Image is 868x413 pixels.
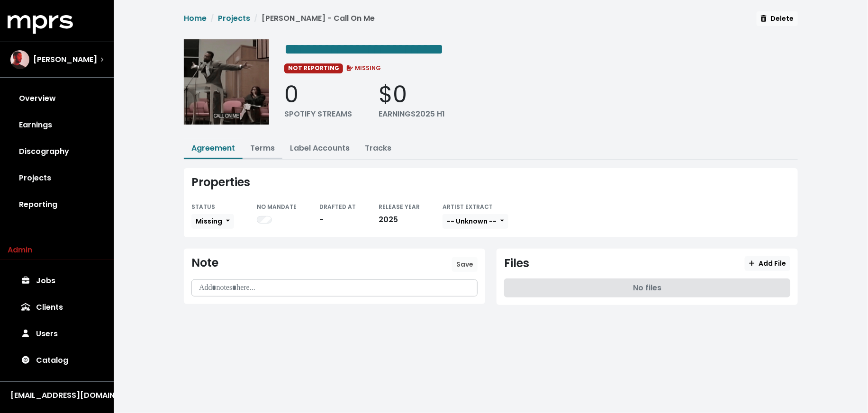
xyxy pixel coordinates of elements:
[218,13,250,24] a: Projects
[379,214,420,225] div: 2025
[250,143,275,153] a: Terms
[284,108,352,120] div: SPOTIFY STREAMS
[290,143,350,153] a: Label Accounts
[191,256,218,270] div: Note
[504,257,529,270] div: Files
[8,321,106,347] a: Users
[379,108,445,120] div: EARNINGS 2025 H1
[443,203,493,211] small: ARTIST EXTRACT
[191,176,790,189] div: Properties
[8,165,106,191] a: Projects
[8,18,73,29] a: mprs logo
[191,203,215,211] small: STATUS
[250,13,375,24] li: [PERSON_NAME] - Call On Me
[191,143,235,153] a: Agreement
[284,42,443,57] span: Edit value
[8,389,106,402] button: [EMAIL_ADDRESS][DOMAIN_NAME]
[284,81,352,108] div: 0
[8,112,106,138] a: Earnings
[749,259,786,268] span: Add File
[319,214,356,225] div: -
[33,54,97,65] span: [PERSON_NAME]
[447,216,497,226] span: -- Unknown --
[8,347,106,374] a: Catalog
[745,256,790,271] button: Add File
[443,214,508,229] button: -- Unknown --
[757,11,798,26] button: Delete
[379,203,420,211] small: RELEASE YEAR
[365,143,391,153] a: Tracks
[8,268,106,294] a: Jobs
[8,294,106,321] a: Clients
[761,14,794,23] span: Delete
[284,63,343,73] span: NOT REPORTING
[184,13,375,32] nav: breadcrumb
[8,191,106,218] a: Reporting
[8,138,106,165] a: Discography
[379,81,445,108] div: $0
[191,214,234,229] button: Missing
[257,203,297,211] small: NO MANDATE
[345,64,381,72] span: MISSING
[196,216,222,226] span: Missing
[184,13,207,24] a: Home
[504,278,790,297] div: No files
[10,390,103,401] div: [EMAIL_ADDRESS][DOMAIN_NAME]
[184,39,269,125] img: Album cover for this project
[8,85,106,112] a: Overview
[10,50,29,69] img: The selected account / producer
[319,203,356,211] small: DRAFTED AT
